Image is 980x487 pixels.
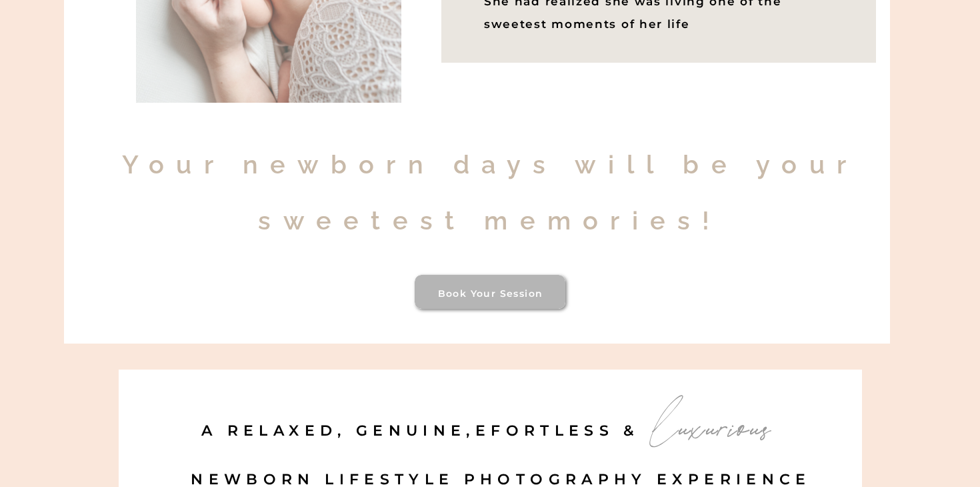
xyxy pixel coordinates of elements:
[628,414,798,426] p: luxurious
[201,410,788,426] h2: a relaxed, genuine,efortless &
[169,460,833,476] h2: newborn lifestyle photography experience
[418,287,563,298] a: Book your session
[96,137,884,176] h1: Your newborn days will be your sweetest memories!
